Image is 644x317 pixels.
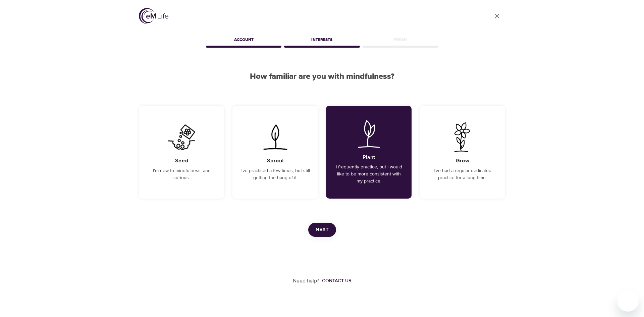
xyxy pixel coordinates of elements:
[232,106,318,199] div: I've practiced a few times, but still getting the hang of it.SproutI've practiced a few times, bu...
[240,167,310,181] p: I've practiced a few times, but still getting the hang of it.
[617,290,639,312] iframe: Button to launch messaging window
[334,164,404,185] p: I frequently practice, but I would like to be more consistent with my practice.
[420,106,505,199] div: I've had a regular dedicated practice for a long time.GrowI've had a regular dedicated practice f...
[326,106,412,199] div: I frequently practice, but I would like to be more consistent with my practice.PlantI frequently ...
[293,277,319,285] p: Need help?
[322,277,351,284] div: Contact us
[352,119,386,149] img: I frequently practice, but I would like to be more consistent with my practice.
[165,122,199,152] img: I'm new to mindfulness, and curious.
[267,157,284,164] h5: Sprout
[428,167,497,181] p: I've had a regular dedicated practice for a long time.
[308,223,336,237] button: Next
[445,122,479,152] img: I've had a regular dedicated practice for a long time.
[319,277,351,284] a: Contact us
[489,8,505,24] a: close
[363,154,375,161] h5: Plant
[456,157,469,164] h5: Grow
[139,8,168,24] img: logo
[139,106,224,199] div: I'm new to mindfulness, and curious.SeedI'm new to mindfulness, and curious.
[175,157,189,164] h5: Seed
[139,72,505,82] h2: How familiar are you with mindfulness?
[316,225,329,234] span: Next
[258,122,292,152] img: I've practiced a few times, but still getting the hang of it.
[147,167,216,181] p: I'm new to mindfulness, and curious.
